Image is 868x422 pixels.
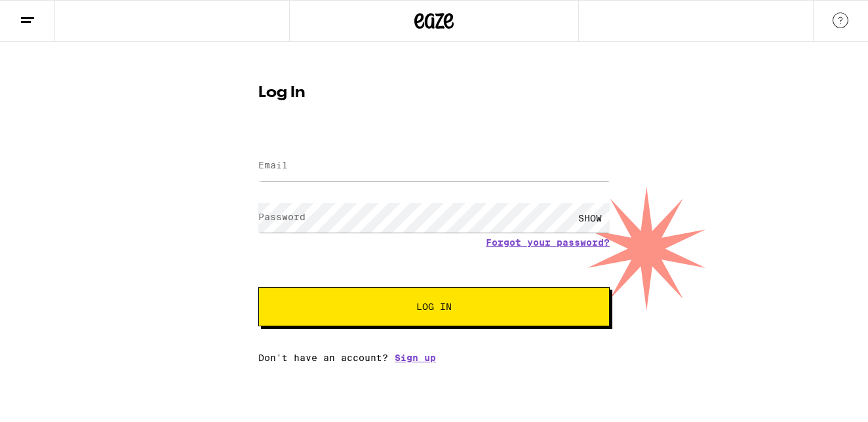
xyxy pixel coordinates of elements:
a: Forgot your password? [486,237,610,248]
span: Log In [416,302,452,311]
h1: Log In [258,85,610,101]
input: Email [258,151,610,181]
div: Don't have an account? [258,353,610,363]
div: SHOW [570,203,610,233]
label: Email [258,160,288,170]
a: Sign up [395,353,436,363]
button: Log In [258,287,610,326]
label: Password [258,212,306,222]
